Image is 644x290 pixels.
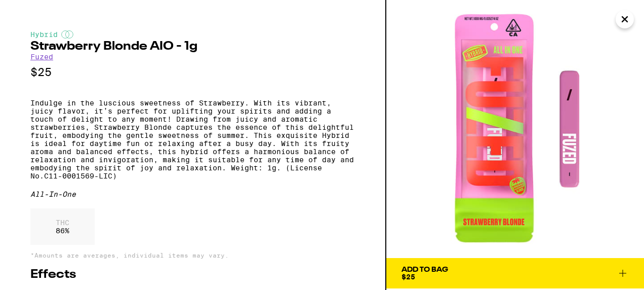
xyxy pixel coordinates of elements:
div: 86 % [30,208,95,245]
span: Hi. Need any help? [6,7,73,15]
button: Close [616,10,634,28]
p: $25 [30,66,355,79]
h2: Strawberry Blonde AIO - 1g [30,41,355,53]
div: Add To Bag [401,266,448,273]
p: Indulge in the luscious sweetness of Strawberry. With its vibrant, juicy flavor, it’s perfect for... [30,99,355,180]
p: *Amounts are averages, individual items may vary. [30,252,355,259]
p: THC [56,219,69,227]
button: Add To Bag$25 [386,258,644,288]
h2: Effects [30,269,355,281]
img: hybridColor.svg [61,30,73,39]
div: All-In-One [30,190,355,198]
div: Hybrid [30,30,355,39]
a: Fuzed [30,53,53,61]
span: $25 [401,273,415,281]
